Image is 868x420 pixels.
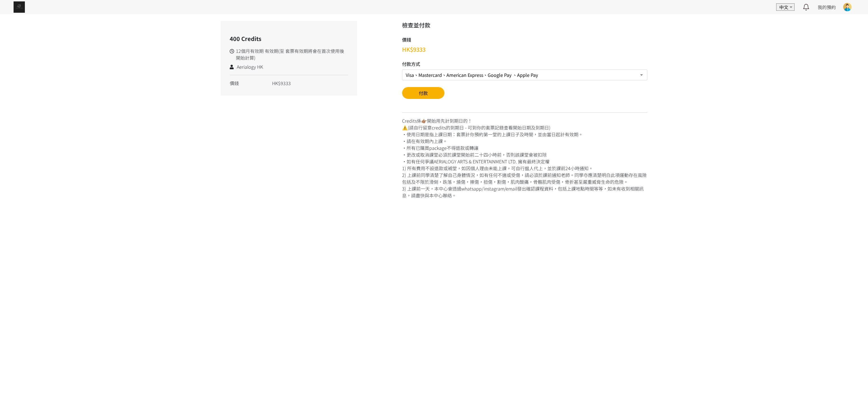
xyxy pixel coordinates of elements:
button: 付款 [402,87,444,99]
img: img_61c0148bb0266 [14,1,25,13]
div: HK$9333 [268,80,353,86]
h5: 價錢 [402,36,647,43]
div: Credits係👉🏽開始用先計到期日的！ ⚠️(請自行留意credits的到期日 - 可到你的套票記錄查看開始日期及到期日) •使用日期是指上課日期：套票計你預約第一堂的上課日子及時間，並由當日... [402,112,647,199]
h3: 檢查並付款 [402,21,647,29]
div: 價錢 [225,80,268,86]
span: Aerialogy HK [237,63,263,70]
span: 12個月有效期 有效期(至 套票有效期將會在首次使用後開始計算) [236,47,348,61]
h5: 付款方式 [402,60,647,67]
h3: HK$9333 [402,45,647,54]
h5: 400 Credits [230,34,348,43]
a: 我的預約 [818,4,836,10]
